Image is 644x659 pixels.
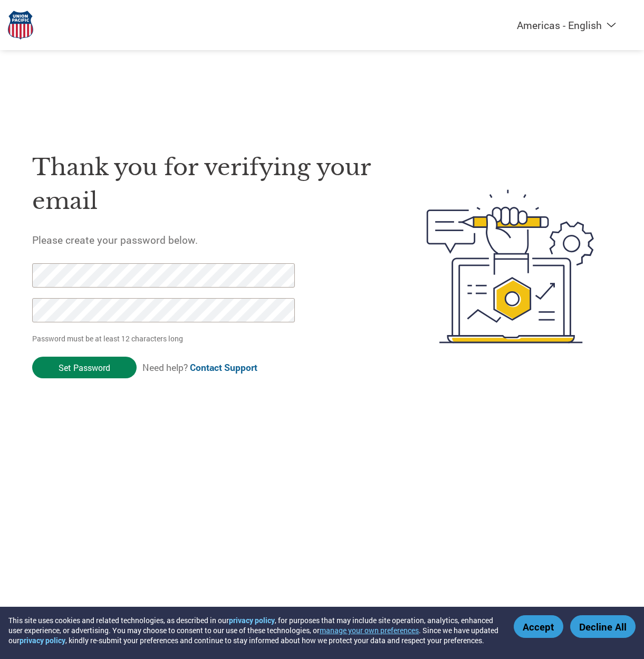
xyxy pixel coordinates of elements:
[20,635,65,645] a: privacy policy
[32,333,296,344] p: Password must be at least 12 characters long
[320,625,419,635] button: manage your own preferences
[142,361,257,374] span: Need help?
[32,233,380,246] h5: Please create your password below.
[229,615,275,625] a: privacy policy
[514,615,563,638] button: Accept
[8,615,498,645] div: This site uses cookies and related technologies, as described in our , for purposes that may incl...
[32,357,137,378] input: Set Password
[190,361,257,374] a: Contact Support
[8,11,33,40] img: Union Pacific
[409,135,612,398] img: create-password
[32,150,380,218] h1: Thank you for verifying your email
[570,615,636,638] button: Decline All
